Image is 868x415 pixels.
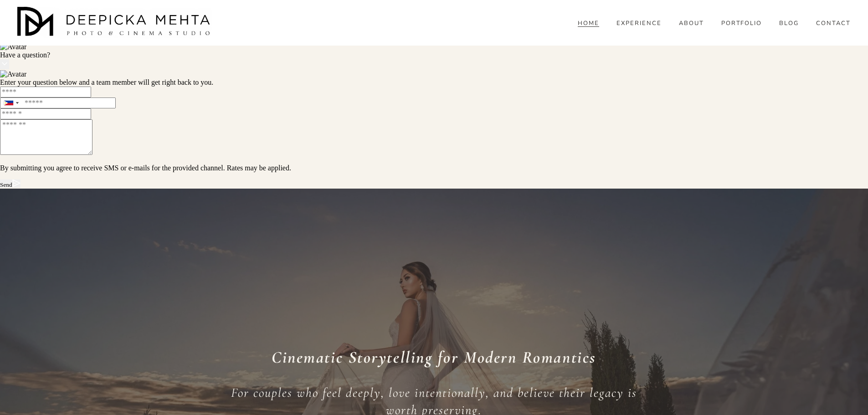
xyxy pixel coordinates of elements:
[578,19,599,27] a: HOME
[779,20,799,27] span: BLOG
[779,19,799,27] a: folder dropdown
[17,7,213,39] img: Austin Wedding Photographer - Deepicka Mehta Photography &amp; Cinematography
[272,347,596,367] em: Cinematic Storytelling for Modern Romantics
[721,19,762,27] a: PORTFOLIO
[616,19,662,27] a: EXPERIENCE
[679,19,704,27] a: ABOUT
[816,19,851,27] a: CONTACT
